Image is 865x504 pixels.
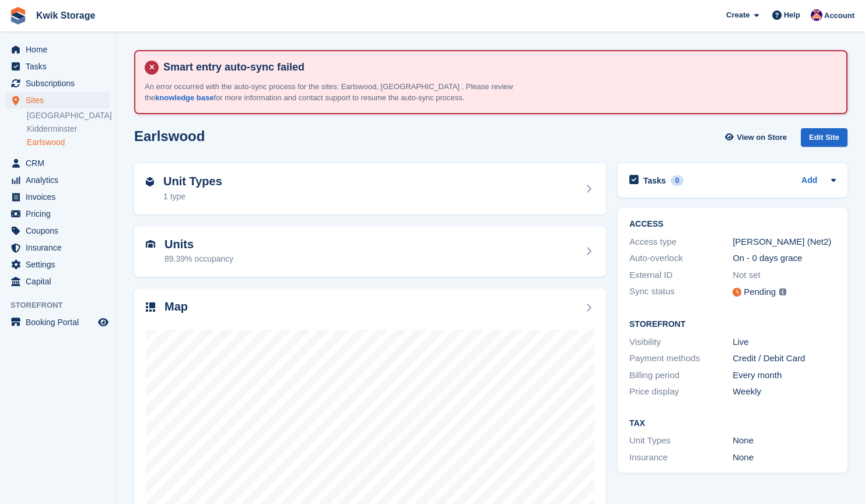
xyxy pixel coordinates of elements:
span: Invoices [26,189,96,205]
h2: Units [164,238,233,251]
div: 1 type [163,191,222,203]
img: Jade Stanley [811,9,822,21]
span: Subscriptions [26,75,96,91]
span: Sites [26,92,96,108]
a: Add [801,174,817,188]
div: Price display [629,385,733,399]
a: Edit Site [801,128,848,152]
div: Payment methods [629,352,733,365]
a: Kwik Storage [31,6,100,25]
a: Preview store [96,315,110,329]
span: Account [824,10,855,22]
div: Edit Site [801,128,848,147]
img: icon-info-grey-7440780725fd019a000dd9b08b2336e03edf1995a4989e88bcd33f0948082b44.svg [779,288,786,295]
div: None [733,451,836,464]
span: Home [26,41,96,58]
div: 89.39% occupancy [164,253,233,265]
div: Pending [744,286,776,299]
span: Storefront [10,299,116,311]
div: Credit / Debit Card [733,352,836,365]
a: View on Store [723,128,792,147]
a: [GEOGRAPHIC_DATA] [27,110,110,121]
a: menu [6,41,110,58]
a: menu [6,172,110,188]
span: Coupons [26,223,96,239]
div: Auto-overlock [629,252,733,265]
span: View on Store [737,132,787,143]
h2: Storefront [629,320,836,329]
h2: ACCESS [629,220,836,229]
span: Capital [26,273,96,290]
span: Insurance [26,239,96,256]
span: Tasks [26,58,96,75]
span: Create [726,9,750,21]
div: Billing period [629,369,733,382]
span: Booking Portal [26,314,96,330]
h2: Tasks [643,175,666,186]
span: Pricing [26,206,96,222]
div: Live [733,336,836,349]
h4: Smart entry auto-sync failed [159,61,837,74]
div: Every month [733,369,836,382]
a: menu [6,206,110,222]
span: Analytics [26,172,96,188]
a: menu [6,58,110,75]
div: 0 [671,175,684,186]
div: Visibility [629,336,733,349]
h2: Unit Types [163,175,222,188]
div: [PERSON_NAME] (Net2) [733,235,836,249]
a: menu [6,273,110,290]
div: External ID [629,269,733,282]
a: Kidderminster [27,124,110,135]
div: Unit Types [629,434,733,447]
a: menu [6,75,110,91]
a: Earlswood [27,137,110,148]
div: Weekly [733,385,836,399]
div: Access type [629,235,733,249]
p: An error occurred with the auto-sync process for the sites: Earlswood, [GEOGRAPHIC_DATA] . Please... [145,81,553,104]
a: menu [6,92,110,108]
div: None [733,434,836,447]
img: unit-type-icn-2b2737a686de81e16bb02015468b77c625bbabd49415b5ef34ead5e3b44a266d.svg [146,177,154,186]
img: unit-icn-7be61d7bf1b0ce9d3e12c5938cc71ed9869f7b940bace4675aadf7bd6d80202e.svg [146,240,155,248]
a: menu [6,314,110,330]
span: CRM [26,155,96,171]
div: Not set [733,269,836,282]
a: Unit Types 1 type [134,163,606,214]
div: On - 0 days grace [733,252,836,265]
span: Settings [26,256,96,273]
img: stora-icon-8386f47178a22dfd0bd8f6a31ec36ba5ce8667c1dd55bd0f319d3a0aa187defe.svg [9,7,27,24]
a: menu [6,223,110,239]
div: Insurance [629,451,733,464]
a: Units 89.39% occupancy [134,226,606,277]
a: menu [6,239,110,256]
a: menu [6,155,110,171]
h2: Tax [629,419,836,428]
img: map-icn-33ee37083ee616e46c38cad1a60f524a97daa1e2b2c8c0bc3eb3415660979fc1.svg [146,302,155,312]
h2: Earlswood [134,128,205,144]
a: menu [6,256,110,273]
div: Sync status [629,285,733,299]
h2: Map [164,300,188,313]
a: knowledge base [155,93,213,102]
a: menu [6,189,110,205]
span: Help [784,9,800,21]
